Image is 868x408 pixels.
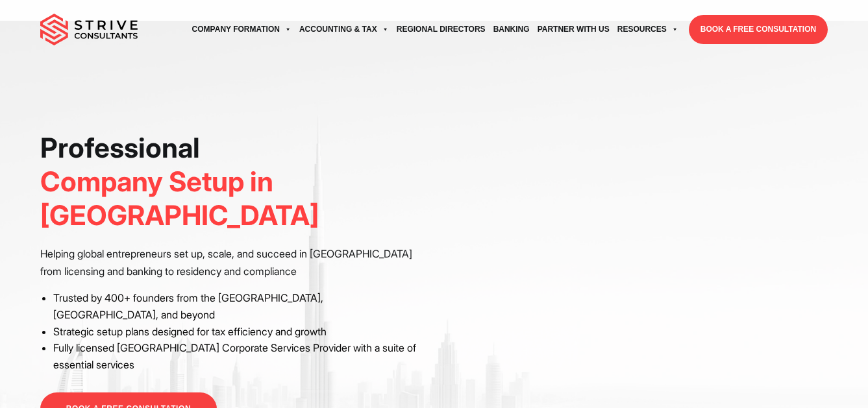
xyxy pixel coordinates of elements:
span: Company Setup in [GEOGRAPHIC_DATA] [40,165,319,232]
img: main-logo.svg [40,14,138,46]
a: Banking [490,12,534,47]
a: Partner with Us [534,12,614,47]
p: Helping global entrepreneurs set up, scale, and succeed in [GEOGRAPHIC_DATA] from licensing and b... [40,245,425,280]
h1: Professional [40,131,425,232]
a: Resources [614,12,682,47]
a: BOOK A FREE CONSULTATION [689,15,828,44]
a: Company Formation [188,12,295,47]
a: Regional Directors [393,12,490,47]
li: Trusted by 400+ founders from the [GEOGRAPHIC_DATA], [GEOGRAPHIC_DATA], and beyond [53,290,425,323]
li: Fully licensed [GEOGRAPHIC_DATA] Corporate Services Provider with a suite of essential services [53,340,425,373]
iframe: <br /> [444,131,828,347]
a: Accounting & Tax [295,12,393,47]
li: Strategic setup plans designed for tax efficiency and growth [53,324,425,341]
